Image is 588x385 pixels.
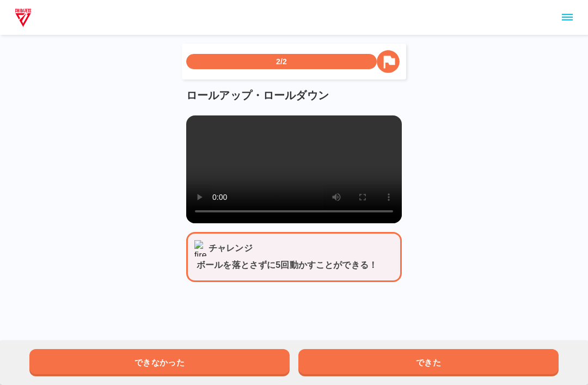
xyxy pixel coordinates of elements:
button: sidemenu [558,8,577,27]
img: dummy [13,7,33,28]
p: チャレンジ [209,242,253,255]
button: できなかった [29,349,290,376]
img: fire_icon [194,240,206,256]
p: ボールを落とさずに5回動かすことができる！ [197,259,396,272]
h6: ロールアップ・ロールダウン [186,88,402,102]
p: 2/2 [276,56,287,67]
button: できた [298,349,559,376]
